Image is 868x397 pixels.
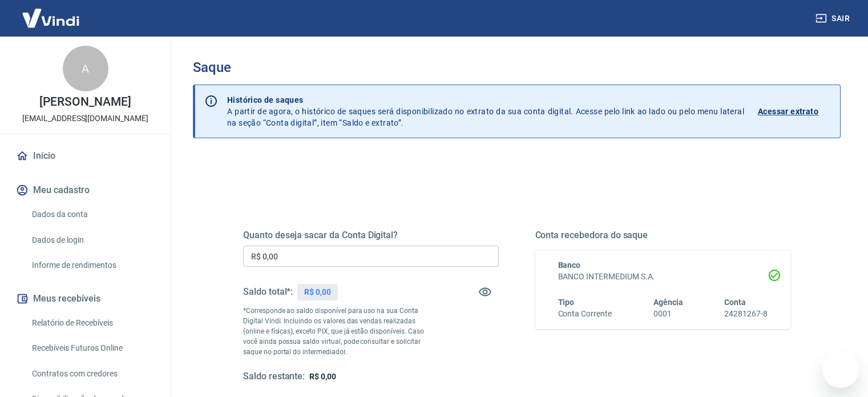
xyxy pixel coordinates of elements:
h6: 24281267-8 [724,308,768,320]
img: Vindi [14,1,88,35]
iframe: Botão para abrir a janela de mensagens [822,351,859,388]
p: *Corresponde ao saldo disponível para uso na sua Conta Digital Vindi. Incluindo os valores das ve... [243,306,435,357]
span: Banco [558,260,581,270]
button: Meu cadastro [14,178,157,203]
a: Informe de rendimentos [27,254,157,277]
h6: Conta Corrente [558,308,612,320]
p: A partir de agora, o histórico de saques será disponibilizado no extrato da sua conta digital. Ac... [227,94,744,129]
a: Início [14,143,157,169]
p: [EMAIL_ADDRESS][DOMAIN_NAME] [22,113,148,125]
button: Meus recebíveis [14,286,157,311]
span: R$ 0,00 [309,372,336,381]
h5: Saldo restante: [243,371,305,383]
p: Histórico de saques [227,94,744,106]
a: Dados da conta [27,203,157,226]
p: [PERSON_NAME] [39,96,131,108]
a: Dados de login [27,228,157,252]
p: Acessar extrato [758,106,818,117]
h5: Quanto deseja sacar da Conta Digital? [243,230,499,241]
button: Sair [813,8,854,29]
span: Tipo [558,298,575,307]
a: Relatório de Recebíveis [27,311,157,335]
h6: 0001 [653,308,683,320]
a: Recebíveis Futuros Online [27,336,157,360]
a: Acessar extrato [758,94,831,129]
span: Conta [724,298,746,307]
h6: BANCO INTERMEDIUM S.A. [558,271,768,283]
span: Agência [653,298,683,307]
h5: Saldo total*: [243,286,293,298]
h5: Conta recebedora do saque [535,230,791,241]
div: A [63,46,108,91]
p: R$ 0,00 [304,286,331,298]
a: Contratos com credores [27,362,157,386]
h3: Saque [193,59,841,75]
